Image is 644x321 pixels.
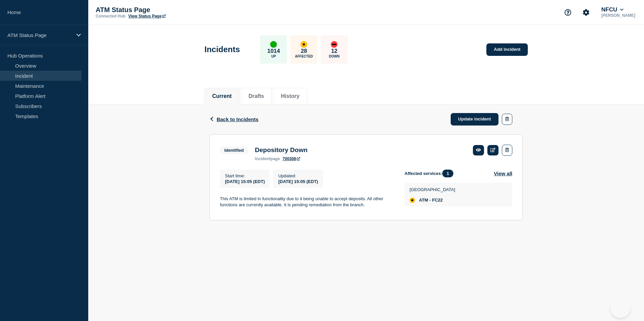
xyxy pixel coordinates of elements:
[300,41,307,48] div: affected
[561,5,575,20] button: Support
[220,196,394,208] p: This ATM is limited in functionality due to it being unable to accept deposits. All other functio...
[270,41,277,48] div: up
[494,170,512,177] button: View all
[600,13,637,18] p: [PERSON_NAME]
[419,198,443,203] span: ATM - FC22
[486,43,528,56] a: Add incident
[271,55,276,58] p: Up
[128,14,166,19] a: View Status Page
[410,198,415,203] div: affected
[410,187,455,192] p: [GEOGRAPHIC_DATA]
[7,32,72,38] p: ATM Status Page
[301,48,307,55] p: 28
[225,179,265,184] span: [DATE] 15:05 (EDT)
[283,156,300,161] a: 700308
[255,156,280,161] p: page
[442,170,453,177] span: 1
[295,55,313,58] p: Affected
[331,41,337,48] div: down
[96,6,230,14] p: ATM Status Page
[212,93,232,99] button: Current
[96,14,126,19] p: Connected Hub
[225,173,265,178] p: Start time :
[210,116,258,122] button: Back to Incidents
[278,173,318,178] p: Updated :
[331,48,337,55] p: 12
[220,146,248,154] span: Identified
[579,5,593,20] button: Account settings
[405,170,457,177] span: Affected services:
[281,93,299,99] button: History
[204,45,240,54] h1: Incidents
[255,156,270,161] span: incident
[600,6,625,13] button: NFCU
[217,116,258,122] span: Back to Incidents
[278,178,318,184] div: [DATE] 15:05 (EDT)
[249,93,264,99] button: Drafts
[329,55,340,58] p: Down
[255,146,308,154] h3: Depository Down
[267,48,280,55] p: 1014
[451,113,498,126] a: Update incident
[610,298,631,318] iframe: Help Scout Beacon - Open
